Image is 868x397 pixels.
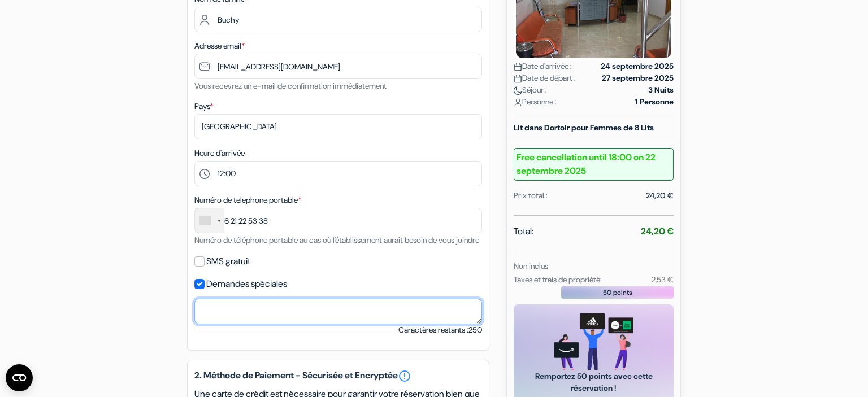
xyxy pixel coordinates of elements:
[194,147,245,159] label: Heure d'arrivée
[514,63,522,71] img: calendar.svg
[194,54,482,79] input: Entrer adresse e-mail
[206,276,287,292] label: Demandes spéciales
[194,81,387,91] small: Vous recevrez un e-mail de confirmation immédiatement
[514,148,674,181] b: Free cancellation until 18:00 on 22 septembre 2025
[514,84,547,96] span: Séjour :
[514,123,654,133] b: Lit dans Dortoir pour Femmes de 8 Lits
[514,96,557,108] span: Personne :
[194,7,482,32] input: Entrer le nom de famille
[398,324,482,336] small: Caractères restants :
[635,96,674,108] strong: 1 Personne
[398,369,411,383] a: error_outline
[6,364,33,391] button: Open CMP widget
[514,72,576,84] span: Date de départ :
[646,190,674,202] div: 24,20 €
[652,274,674,285] small: 2,53 €
[601,60,674,72] strong: 24 septembre 2025
[514,98,522,107] img: user_icon.svg
[514,190,548,202] div: Prix total :
[194,194,301,206] label: Numéro de telephone portable
[468,325,482,335] span: 250
[194,369,482,383] h5: 2. Méthode de Paiement - Sécurisée et Encryptée
[194,235,479,245] small: Numéro de téléphone portable au cas où l'établissement aurait besoin de vous joindre
[641,225,674,237] strong: 24,20 €
[554,313,633,370] img: gift_card_hero_new.png
[514,274,602,285] small: Taxes et frais de propriété:
[194,40,245,52] label: Adresse email
[527,370,660,394] span: Remportez 50 points avec cette réservation !
[514,60,572,72] span: Date d'arrivée :
[194,101,213,112] label: Pays
[514,261,548,271] small: Non inclus
[602,72,674,84] strong: 27 septembre 2025
[514,86,522,95] img: moon.svg
[514,75,522,83] img: calendar.svg
[514,225,533,238] span: Total:
[648,84,674,96] strong: 3 Nuits
[206,254,250,269] label: SMS gratuit
[603,287,632,298] span: 50 points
